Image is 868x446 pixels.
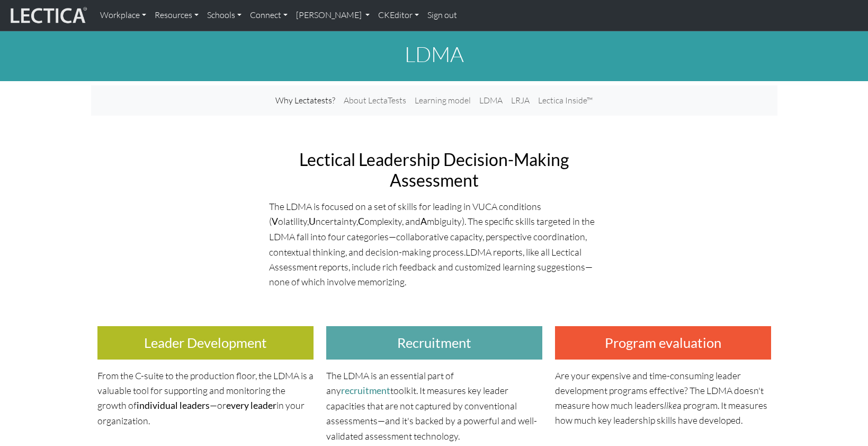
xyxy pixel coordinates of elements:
h3: Leader Development [97,326,314,360]
p: Are your expensive and time-consuming leader development programs effective? The LDMA doesn't mea... [555,368,771,428]
a: Learning model [410,90,475,111]
h3: Recruitment [326,326,542,360]
a: LDMA [475,90,507,111]
strong: C [358,216,364,227]
strong: every leader [226,400,276,411]
a: Workplace [96,4,150,27]
strong: U [309,216,316,227]
a: Why Lectatests? [271,90,339,111]
strong: A [420,216,427,227]
p: The LDMA is focused on a set of skills for leading in VUCA conditions ( olatility, ncertainty, om... [269,199,599,289]
h1: LDMA [91,41,777,67]
a: Lectica Inside™ [534,90,597,111]
a: Sign out [423,4,461,27]
strong: V [272,216,278,227]
img: lecticalive [8,5,87,25]
a: About LectaTests [339,90,410,111]
h3: Program evaluation [555,326,771,360]
a: [PERSON_NAME] [292,4,374,27]
a: Resources [150,4,203,27]
strong: individual leaders [137,400,210,411]
a: recruitment [341,385,390,396]
p: From the C-suite to the production floor, the LDMA is a valuable tool for supporting and monitori... [97,368,314,428]
a: Connect [246,4,292,27]
h2: Lectical Leadership Decision-Making Assessment [269,150,599,190]
a: Schools [203,4,246,27]
a: LRJA [507,90,534,111]
p: The LDMA is an essential part of any toolkit. It measures key leader capacities that are not capt... [326,368,542,443]
a: CKEditor [374,4,423,27]
i: like [664,399,677,411]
